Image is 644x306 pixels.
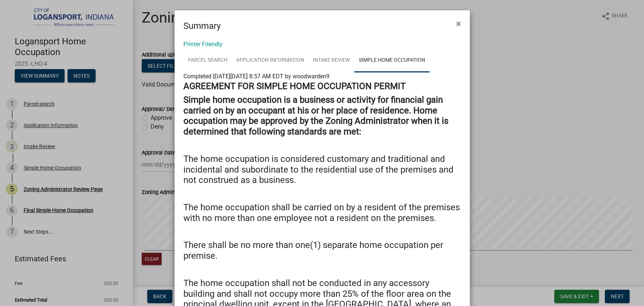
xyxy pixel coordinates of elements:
[354,49,430,72] a: Simple Home Occupation
[232,49,309,72] a: Application Information
[183,73,330,80] span: Completed [DATE][DATE] 8:57 AM EDT by woodwarden9
[183,154,461,186] h4: The home occupation is considered customary and traditional and incidental and subordinate to the...
[183,95,448,137] strong: Simple home occupation is a business or activity for financial gain carried on by an occupant at ...
[183,19,221,33] h4: Summary
[183,49,232,72] a: Parcel search
[183,41,223,48] a: Printer Friendly
[183,81,406,91] strong: AGREEMENT FOR SIMPLE HOME OCCUPATION PERMIT
[456,18,461,29] span: ×
[183,240,461,261] h4: There shall be no more than one(1) separate home occupation per premise.
[183,202,461,224] h4: The home occupation shall be carried on by a resident of the premises with no more than one emplo...
[309,49,354,72] a: Intake Review
[450,13,467,34] button: Close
